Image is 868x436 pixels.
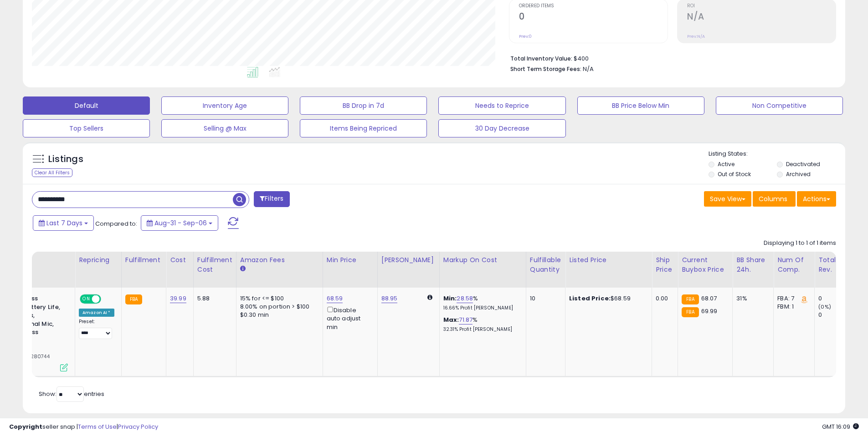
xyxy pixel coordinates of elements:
div: Disable auto adjust min [327,305,370,331]
span: OFF [100,295,114,303]
div: Fulfillment Cost [197,255,232,274]
div: 15% for <= $100 [240,294,316,303]
span: ROI [687,4,836,9]
div: Markup on Cost [443,255,522,265]
div: 0.00 [656,294,671,303]
span: 2025-09-14 16:09 GMT [822,422,859,431]
h2: N/A [687,11,836,24]
label: Active [718,160,734,168]
button: Filters [254,191,289,207]
small: FBA [682,307,699,317]
b: Min: [443,294,457,303]
button: Actions [797,191,836,207]
span: Ordered Items [519,4,668,9]
span: Last 7 Days [46,218,82,228]
div: Repricing [79,255,118,265]
div: $68.59 [569,294,645,303]
span: 68.07 [701,294,717,303]
span: ON [81,295,92,303]
div: % [443,316,519,333]
span: Show: entries [39,390,104,398]
p: Listing States: [709,150,845,158]
div: Amazon AI * [79,309,114,317]
small: FBA [682,294,699,304]
div: 0 [818,294,855,303]
div: [PERSON_NAME] [381,255,436,265]
button: Non Competitive [716,96,843,115]
span: Columns [759,194,787,203]
strong: Copyright [9,422,42,431]
label: Deactivated [786,160,820,168]
button: Selling @ Max [161,119,288,137]
small: Prev: 0 [519,34,532,39]
div: 5.88 [197,294,229,303]
button: BB Price Below Min [577,96,704,115]
a: 88.95 [381,294,398,303]
h2: 0 [519,11,668,24]
button: Save View [704,191,751,207]
span: Aug-31 - Sep-06 [154,218,207,228]
div: Fulfillable Quantity [530,255,561,274]
div: FBM: 1 [777,303,807,311]
div: Total Rev. [818,255,852,274]
a: 71.87 [459,315,473,324]
div: BB Share 24h. [736,255,770,274]
span: 69.99 [701,307,718,315]
div: FBA: 7 [777,294,807,303]
a: 28.58 [457,294,473,303]
button: Inventory Age [161,96,288,115]
p: 16.66% Profit [PERSON_NAME] [443,305,519,311]
div: Min Price [327,255,374,265]
h5: Listings [48,153,83,166]
div: Ship Price [656,255,674,274]
a: 39.99 [170,294,186,303]
button: Columns [753,191,796,207]
div: Current Buybox Price [682,255,729,274]
small: (0%) [818,303,831,310]
div: 10 [530,294,558,303]
div: Cost [170,255,190,265]
b: Total Inventory Value: [510,55,572,62]
b: Max: [443,315,459,324]
small: FBA [125,294,142,304]
div: Fulfillment [125,255,162,265]
button: Last 7 Days [33,215,94,231]
div: Listed Price [569,255,648,265]
li: $400 [510,52,829,63]
th: The percentage added to the cost of goods (COGS) that forms the calculator for Min & Max prices. [439,252,526,288]
div: Preset: [79,319,114,339]
div: Displaying 1 to 1 of 1 items [764,239,836,248]
div: 31% [736,294,766,303]
button: Items Being Repriced [300,119,427,137]
div: Num of Comp. [777,255,811,274]
b: Short Term Storage Fees: [510,65,581,73]
div: Clear All Filters [32,168,72,177]
small: Amazon Fees. [240,265,246,273]
span: N/A [583,65,594,73]
div: % [443,294,519,311]
span: Compared to: [95,219,137,228]
button: BB Drop in 7d [300,96,427,115]
div: seller snap | | [9,423,158,431]
button: Aug-31 - Sep-06 [141,215,218,231]
a: Privacy Policy [118,422,158,431]
a: 68.59 [327,294,343,303]
button: Top Sellers [23,119,150,137]
button: 30 Day Decrease [438,119,565,137]
label: Archived [786,170,811,178]
div: 8.00% on portion > $100 [240,303,316,311]
p: 32.31% Profit [PERSON_NAME] [443,326,519,333]
label: Out of Stock [718,170,751,178]
button: Default [23,96,150,115]
button: Needs to Reprice [438,96,565,115]
div: Amazon Fees [240,255,319,265]
b: Listed Price: [569,294,611,303]
div: 0 [818,311,855,319]
div: $0.30 min [240,311,316,319]
small: Prev: N/A [687,34,705,39]
a: Terms of Use [78,422,117,431]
